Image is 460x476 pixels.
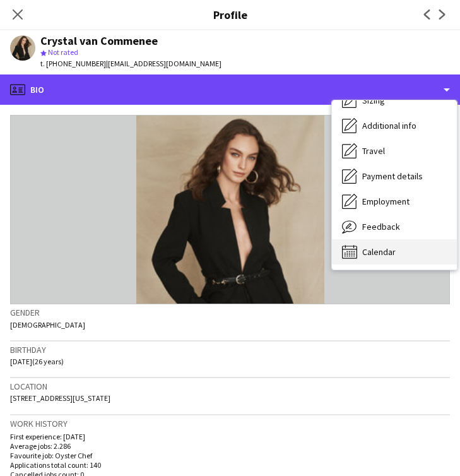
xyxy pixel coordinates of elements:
[106,59,221,68] span: | [EMAIL_ADDRESS][DOMAIN_NAME]
[362,196,410,207] span: Employment
[362,120,416,131] span: Additional info
[10,307,450,318] h3: Gender
[332,113,457,138] div: Additional info
[40,59,106,68] span: t. [PHONE_NUMBER]
[362,95,385,106] span: Sizing
[332,164,457,189] div: Payment details
[48,47,78,57] span: Not rated
[10,432,450,441] p: First experience: [DATE]
[332,88,457,113] div: Sizing
[10,357,64,366] span: [DATE] (26 years)
[332,138,457,164] div: Travel
[10,418,450,429] h3: Work history
[10,451,450,460] p: Favourite job: Oyster Chef
[10,381,450,392] h3: Location
[10,115,450,304] img: Crew avatar or photo
[332,239,457,265] div: Calendar
[362,170,423,182] span: Payment details
[332,189,457,214] div: Employment
[362,145,385,157] span: Travel
[362,246,396,258] span: Calendar
[332,214,457,239] div: Feedback
[10,441,450,451] p: Average jobs: 2.286
[10,393,110,403] span: [STREET_ADDRESS][US_STATE]
[10,344,450,355] h3: Birthday
[362,221,400,232] span: Feedback
[10,320,85,330] span: [DEMOGRAPHIC_DATA]
[40,35,158,47] div: Crystal van Commenee
[10,460,450,470] p: Applications total count: 140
